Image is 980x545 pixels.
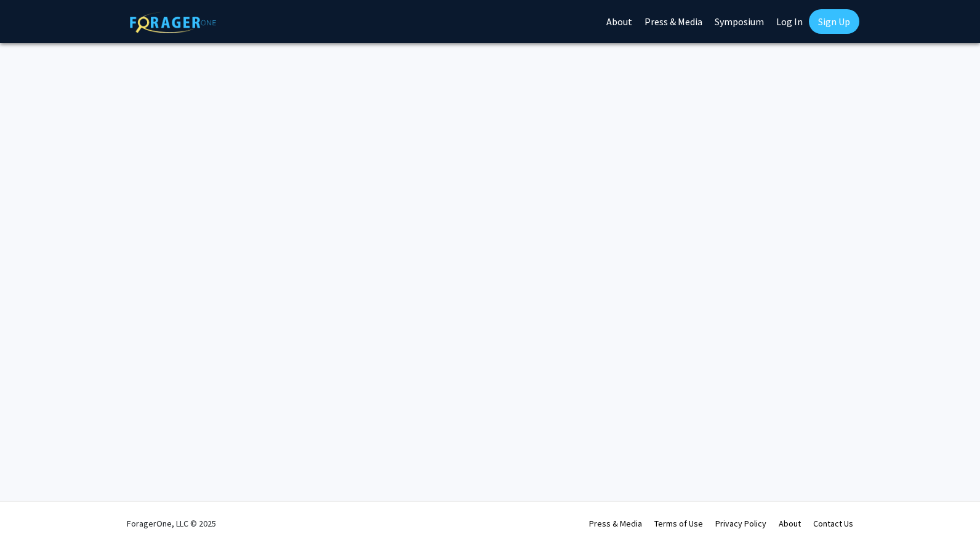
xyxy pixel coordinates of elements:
[589,518,642,529] a: Press & Media
[127,502,216,545] div: ForagerOne, LLC © 2025
[130,12,216,33] img: ForagerOne Logo
[809,9,859,34] a: Sign Up
[654,518,703,529] a: Terms of Use
[715,518,766,529] a: Privacy Policy
[813,518,853,529] a: Contact Us
[779,518,801,529] a: About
